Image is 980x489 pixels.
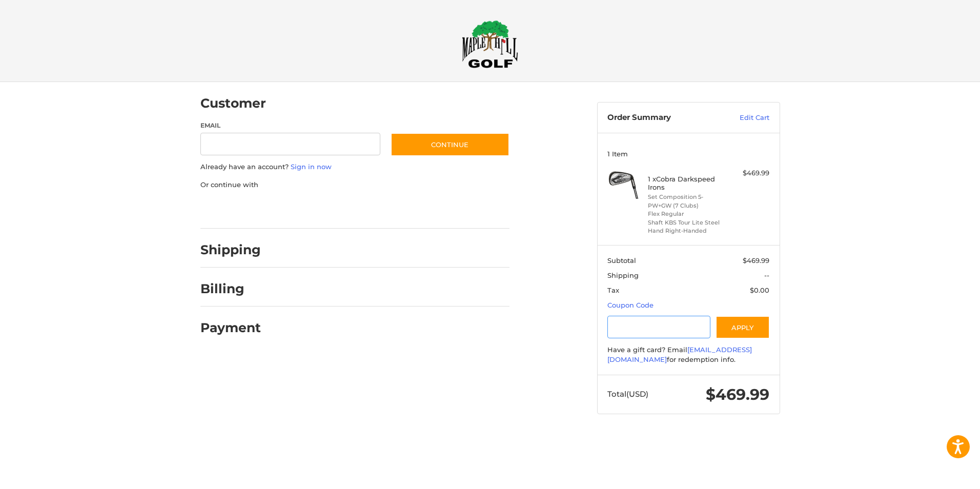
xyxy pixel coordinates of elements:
[607,150,769,158] h3: 1 Item
[648,175,726,192] h4: 1 x Cobra Darkspeed Irons
[648,227,726,235] li: Hand Right-Handed
[648,218,726,227] li: Shaft KBS Tour Lite Steel
[607,113,718,123] h3: Order Summary
[200,320,261,336] h2: Payment
[607,286,619,294] span: Tax
[716,316,770,339] button: Apply
[607,271,639,279] span: Shipping
[200,180,509,190] p: Or continue with
[743,256,769,264] span: $469.99
[391,133,509,156] button: Continue
[607,256,636,264] span: Subtotal
[607,316,710,339] input: Gift Certificate or Coupon Code
[200,162,509,172] p: Already have an account?
[607,301,654,309] a: Coupon Code
[764,271,769,279] span: --
[706,385,769,404] span: $469.99
[462,20,518,68] img: Maple Hill Golf
[200,281,260,297] h2: Billing
[607,389,648,399] span: Total (USD)
[371,200,447,218] iframe: PayPal-venmo
[718,113,769,123] a: Edit Cart
[648,210,726,218] li: Flex Regular
[607,345,769,365] div: Have a gift card? Email for redemption info.
[197,200,274,218] iframe: PayPal-paypal
[648,193,726,210] li: Set Composition 5-PW+GW (7 Clubs)
[729,168,769,178] div: $469.99
[200,95,266,111] h2: Customer
[200,121,381,130] label: Email
[291,162,332,171] a: Sign in now
[750,286,769,294] span: $0.00
[200,242,261,258] h2: Shipping
[284,200,361,218] iframe: PayPal-paylater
